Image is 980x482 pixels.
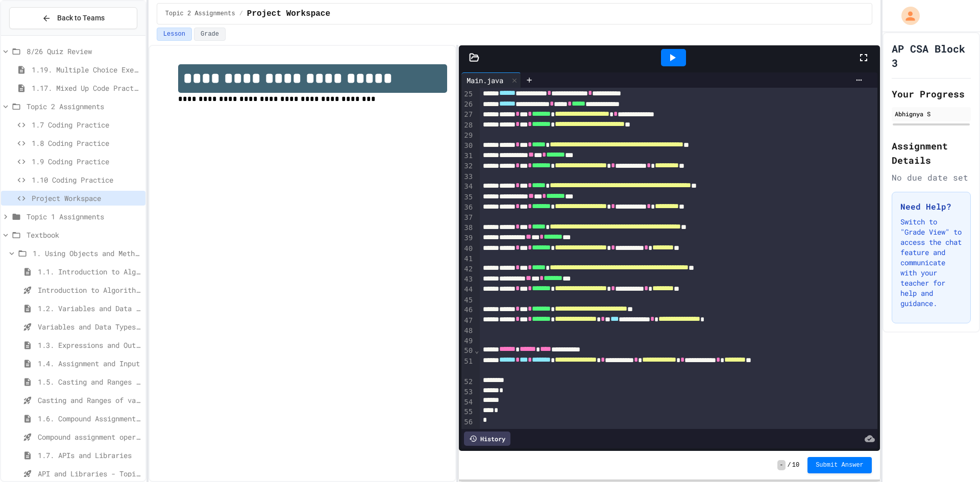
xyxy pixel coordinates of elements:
[461,141,474,151] div: 30
[38,450,141,461] span: 1.7. APIs and Libraries
[461,151,474,161] div: 31
[247,8,330,20] span: Project Workspace
[900,200,962,213] h3: Need Help?
[461,182,474,192] div: 34
[461,172,474,182] div: 33
[461,397,474,408] div: 54
[38,432,141,442] span: Compound assignment operators - Quiz
[461,305,474,315] div: 46
[461,357,474,377] div: 51
[38,358,141,369] span: 1.4. Assignment and Input
[38,468,141,479] span: API and Libraries - Topic 1.7
[38,376,141,387] span: 1.5. Casting and Ranges of Values
[461,192,474,202] div: 35
[900,217,962,309] p: Switch to "Grade View" to access the chat feature and communicate with your teacher for help and ...
[461,75,508,86] div: Main.java
[461,254,474,264] div: 41
[461,233,474,243] div: 39
[38,413,141,424] span: 1.6. Compound Assignment Operators
[807,457,872,473] button: Submit Answer
[461,264,474,274] div: 42
[892,41,971,70] h1: AP CSA Block 3
[777,460,785,470] span: -
[27,101,141,112] span: Topic 2 Assignments
[38,340,141,350] span: 1.3. Expressions and Output [New]
[461,377,474,387] div: 52
[157,28,192,41] button: Lesson
[32,156,141,167] span: 1.9 Coding Practice
[892,87,971,101] h2: Your Progress
[891,4,922,28] div: My Account
[461,346,474,356] div: 50
[32,174,141,185] span: 1.10 Coding Practice
[9,7,137,29] button: Back to Teams
[57,13,105,23] span: Back to Teams
[461,161,474,171] div: 32
[461,99,474,110] div: 26
[792,461,799,469] span: 10
[27,46,141,57] span: 8/26 Quiz Review
[38,303,141,314] span: 1.2. Variables and Data Types
[38,321,141,332] span: Variables and Data Types - Quiz
[461,407,474,417] div: 55
[461,387,474,397] div: 53
[32,138,141,148] span: 1.8 Coding Practice
[892,171,971,184] div: No due date set
[461,336,474,346] div: 49
[32,83,141,93] span: 1.17. Mixed Up Code Practice 1.1-1.6
[461,326,474,336] div: 48
[461,89,474,99] div: 25
[165,10,235,18] span: Topic 2 Assignments
[474,346,479,354] span: Fold line
[38,395,141,405] span: Casting and Ranges of variables - Quiz
[464,432,510,446] div: History
[461,417,474,427] div: 56
[895,109,968,118] div: Abhignya S
[461,202,474,213] div: 36
[239,10,243,18] span: /
[32,64,141,75] span: 1.19. Multiple Choice Exercises for Unit 1a (1.1-1.6)
[27,211,141,222] span: Topic 1 Assignments
[461,213,474,223] div: 37
[461,274,474,285] div: 43
[32,119,141,130] span: 1.7 Coding Practice
[33,248,141,259] span: 1. Using Objects and Methods
[461,316,474,326] div: 47
[38,266,141,277] span: 1.1. Introduction to Algorithms, Programming, and Compilers
[461,295,474,306] div: 45
[461,244,474,254] div: 40
[32,193,141,204] span: Project Workspace
[461,110,474,120] div: 27
[461,285,474,295] div: 44
[194,28,226,41] button: Grade
[27,230,141,240] span: Textbook
[461,131,474,141] div: 29
[892,139,971,167] h2: Assignment Details
[38,285,141,295] span: Introduction to Algorithms, Programming, and Compilers
[788,461,791,469] span: /
[461,120,474,131] div: 28
[461,223,474,233] div: 38
[461,72,521,88] div: Main.java
[816,461,864,469] span: Submit Answer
